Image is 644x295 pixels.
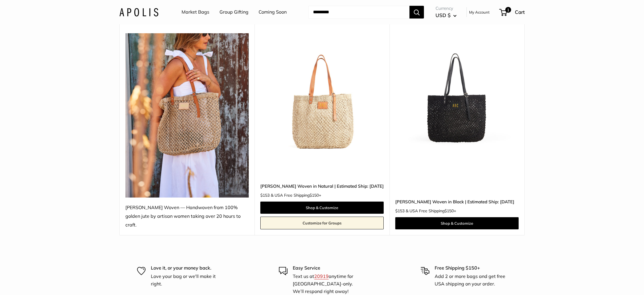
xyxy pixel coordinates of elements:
[308,6,409,19] input: Search...
[395,33,519,156] a: Mercado Woven in Black | Estimated Ship: Oct. 19thMercado Woven in Black | Estimated Ship: Oct. 19th
[293,264,365,272] p: Easy Service
[314,273,329,279] a: 20919
[260,33,384,156] a: Mercado Woven in Natural | Estimated Ship: Oct. 19thMercado Woven in Natural | Estimated Ship: Oc...
[436,11,457,20] button: USD $
[406,209,456,213] span: & USA Free Shipping +
[260,217,384,229] a: Customize for Groups
[500,8,525,17] a: 1 Cart
[151,264,223,272] p: Love it, or your money back.
[395,208,405,213] span: $153
[219,8,248,16] a: Group Gifting
[260,183,384,189] a: [PERSON_NAME] Woven in Natural | Estimated Ship: [DATE]
[444,208,454,213] span: $150
[395,33,519,156] img: Mercado Woven in Black | Estimated Ship: Oct. 19th
[151,273,223,287] p: Love your bag or we'll make it right.
[119,8,158,16] img: Apolis
[395,217,519,229] a: Shop & Customize
[435,264,507,272] p: Free Shipping $150+
[271,193,321,197] span: & USA Free Shipping +
[435,273,507,287] p: Add 2 or more bags and get free USA shipping on your order.
[409,6,424,19] button: Search
[293,273,365,295] p: Text us at anytime for [GEOGRAPHIC_DATA]-only. We’ll respond right away!
[260,202,384,214] a: Shop & Customize
[515,9,525,15] span: Cart
[310,193,319,198] span: $150
[125,203,249,229] div: [PERSON_NAME] Woven — Handwoven from 100% golden jute by artisan women taking over 20 hours to cr...
[259,8,287,16] a: Coming Soon
[436,4,457,12] span: Currency
[469,9,490,16] a: My Account
[260,193,270,198] span: $153
[436,12,451,18] span: USD $
[395,198,519,205] a: [PERSON_NAME] Woven in Black | Estimated Ship: [DATE]
[505,7,511,13] span: 1
[125,33,249,198] img: Mercado Woven — Handwoven from 100% golden jute by artisan women taking over 20 hours to craft.
[260,33,384,156] img: Mercado Woven in Natural | Estimated Ship: Oct. 19th
[182,8,209,16] a: Market Bags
